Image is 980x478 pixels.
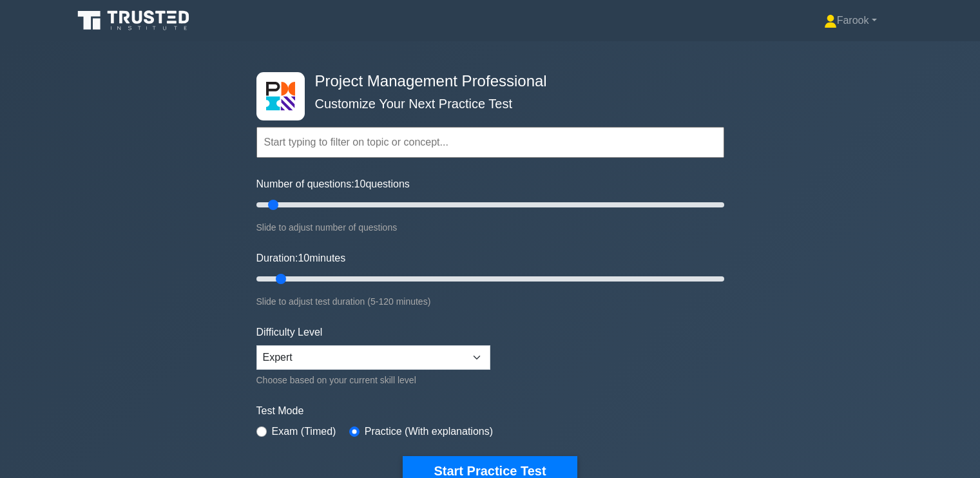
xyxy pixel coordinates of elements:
span: 10 [354,178,366,189]
span: 10 [298,253,309,263]
div: Slide to adjust number of questions [256,220,724,235]
h4: Project Management Professional [310,72,661,91]
label: Duration: minutes [256,251,346,266]
div: Slide to adjust test duration (5-120 minutes) [256,294,724,309]
a: Farook [793,8,908,33]
label: Test Mode [256,403,724,419]
label: Practice (With explanations) [365,424,493,439]
div: Choose based on your current skill level [256,372,490,388]
label: Number of questions: questions [256,177,410,192]
label: Difficulty Level [256,325,323,340]
input: Start typing to filter on topic or concept... [256,127,724,158]
label: Exam (Timed) [272,424,336,439]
